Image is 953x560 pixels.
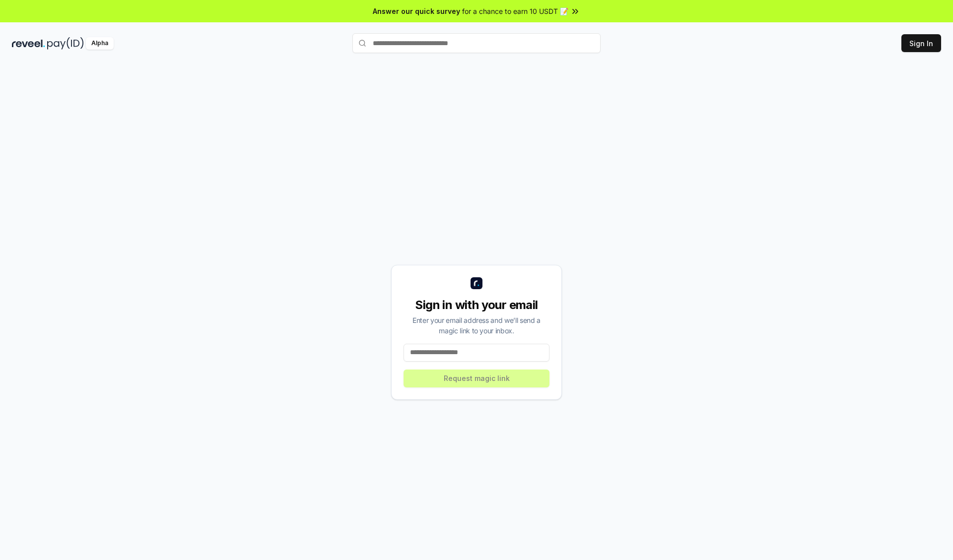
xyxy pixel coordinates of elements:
img: pay_id [47,37,84,50]
span: Answer our quick survey [373,6,460,16]
div: Sign in with your email [404,297,549,313]
img: logo_small [471,277,482,289]
span: for a chance to earn 10 USDT 📝 [462,6,568,16]
div: Alpha [86,37,114,50]
div: Enter your email address and we’ll send a magic link to your inbox. [404,315,549,336]
img: reveel_dark [12,37,45,50]
button: Sign In [901,34,941,52]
